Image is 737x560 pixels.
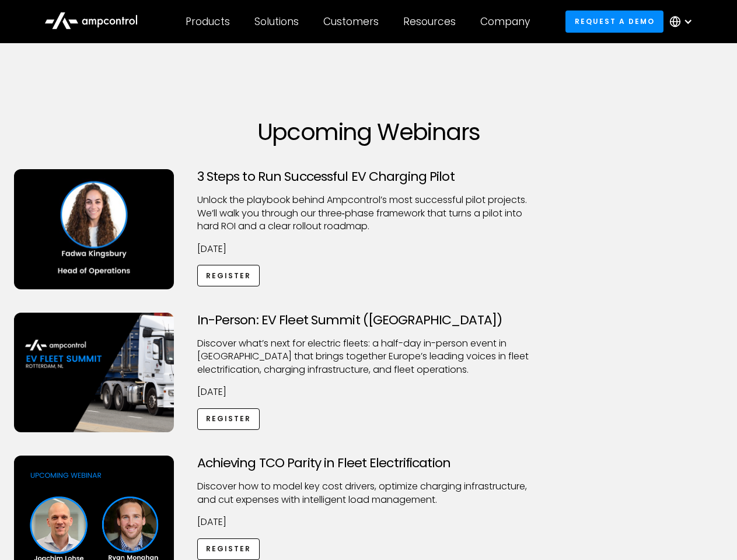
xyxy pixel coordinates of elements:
a: Register [197,408,260,430]
div: Customers [323,15,379,28]
a: Register [197,265,260,286]
h3: In-Person: EV Fleet Summit ([GEOGRAPHIC_DATA]) [197,313,540,328]
p: [DATE] [197,386,540,398]
div: Company [480,15,530,28]
div: Solutions [254,15,299,28]
div: Resources [403,15,456,28]
p: Discover how to model key cost drivers, optimize charging infrastructure, and cut expenses with i... [197,480,540,506]
p: Unlock the playbook behind Ampcontrol’s most successful pilot projects. We’ll walk you through ou... [197,194,540,233]
h3: 3 Steps to Run Successful EV Charging Pilot [197,169,540,184]
p: ​Discover what’s next for electric fleets: a half-day in-person event in [GEOGRAPHIC_DATA] that b... [197,337,540,376]
div: Products [186,15,230,28]
h1: Upcoming Webinars [14,118,724,146]
h3: Achieving TCO Parity in Fleet Electrification [197,456,540,471]
a: Register [197,538,260,560]
a: Request a demo [565,10,663,32]
p: [DATE] [197,243,540,256]
p: [DATE] [197,516,540,528]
